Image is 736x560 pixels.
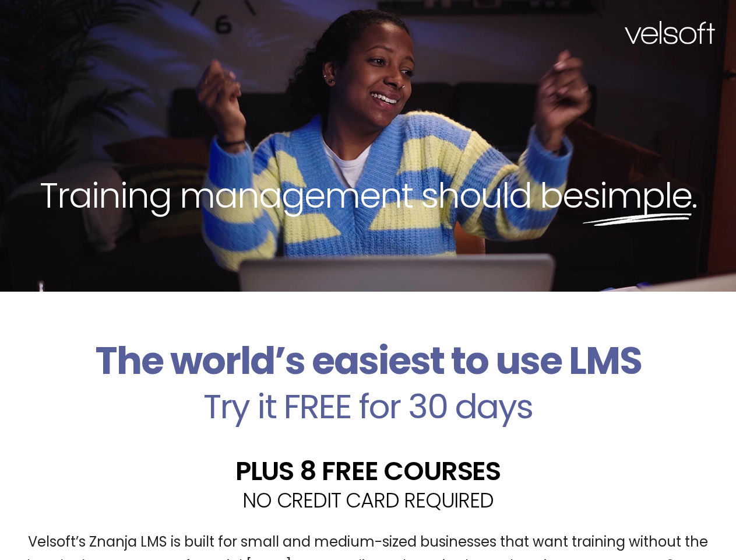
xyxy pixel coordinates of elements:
h2: NO CREDIT CARD REQUIRED [9,490,727,510]
span: simple [583,171,692,220]
h2: Training management should be . [21,173,715,218]
h2: The world’s easiest to use LMS [9,338,727,384]
h2: PLUS 8 FREE COURSES [9,458,727,484]
h2: Try it FREE for 30 days [9,390,727,423]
